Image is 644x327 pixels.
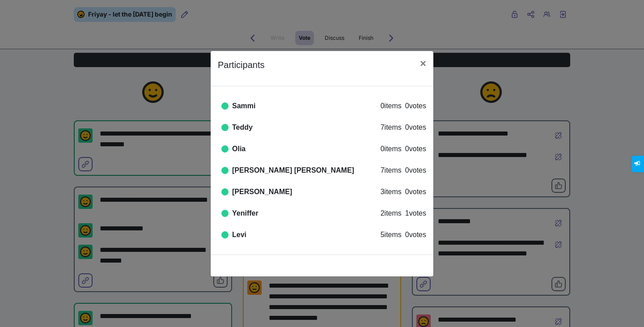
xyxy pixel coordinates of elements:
p: Participants [218,58,265,72]
div: 7 items [381,165,402,176]
span: × [420,57,426,69]
div: [PERSON_NAME] [232,187,292,197]
button: Close [413,51,433,76]
i: Online [221,102,229,110]
div: 0 votes [405,101,426,111]
i: Online [221,210,229,217]
div: Olia [232,144,246,154]
div: 0 votes [405,144,426,154]
i: Online [221,124,229,131]
div: Teddy [232,122,253,133]
div: 7 items [381,122,402,133]
div: 0 votes [405,165,426,176]
div: Sammi [232,101,255,111]
i: Online [221,167,229,174]
div: 5 items [381,229,402,240]
div: 3 items [381,187,402,197]
div: Yeniffer [232,208,258,219]
div: 1 votes [405,208,426,219]
span:  [6,3,11,8]
div: 0 items [381,144,402,154]
div: 0 votes [405,187,426,197]
div: 0 votes [405,122,426,133]
div: 0 items [381,101,402,111]
i: Online [221,188,229,195]
div: 0 votes [405,229,426,240]
div: 2 items [381,208,402,219]
i: Online [221,231,229,238]
div: Levi [232,229,246,240]
i: Online [221,145,229,153]
div: [PERSON_NAME] [PERSON_NAME] [232,165,354,176]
